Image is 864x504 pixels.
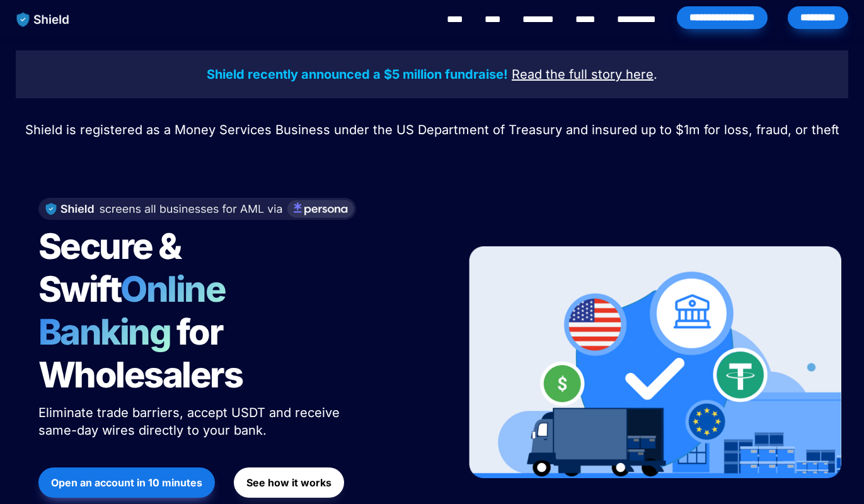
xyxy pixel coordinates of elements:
[626,69,654,81] a: here
[38,461,215,504] a: Open an account in 10 minutes
[512,67,622,82] u: Read the full story
[51,476,202,489] strong: Open an account in 10 minutes
[654,67,657,82] span: .
[512,69,622,81] a: Read the full story
[207,67,508,82] strong: Shield recently announced a $5 million fundraise!
[38,225,187,311] span: Secure & Swift
[246,476,331,489] strong: See how it works
[25,122,839,137] span: Shield is registered as a Money Services Business under the US Department of Treasury and insured...
[234,467,344,498] button: See how it works
[38,268,238,353] span: Online Banking
[234,461,344,504] a: See how it works
[38,467,215,498] button: Open an account in 10 minutes
[11,6,76,33] img: website logo
[626,67,654,82] u: here
[38,311,243,396] span: for Wholesalers
[38,405,343,438] span: Eliminate trade barriers, accept USDT and receive same-day wires directly to your bank.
